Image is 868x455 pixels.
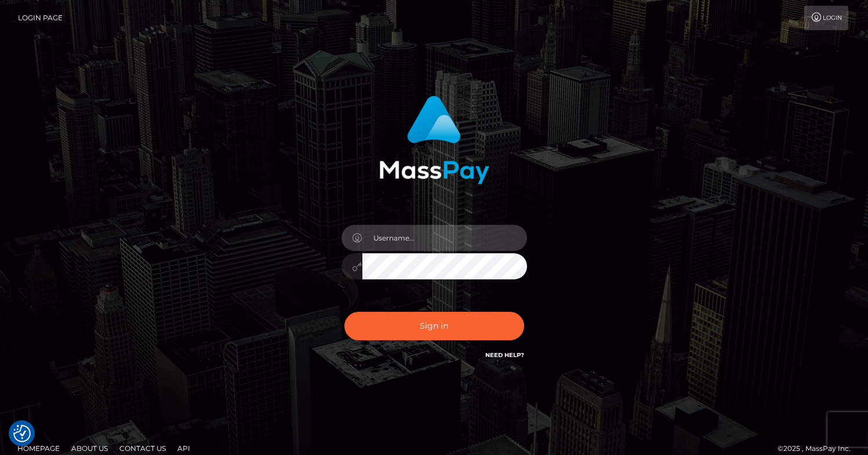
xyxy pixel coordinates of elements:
img: Revisit consent button [13,425,31,442]
input: Username... [362,225,527,251]
a: Need Help? [485,351,524,359]
a: Login Page [18,6,63,30]
button: Sign in [344,312,524,340]
button: Consent Preferences [13,425,31,442]
a: Login [804,6,848,30]
div: © 2025 , MassPay Inc. [778,442,859,455]
img: MassPay Login [379,96,489,184]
